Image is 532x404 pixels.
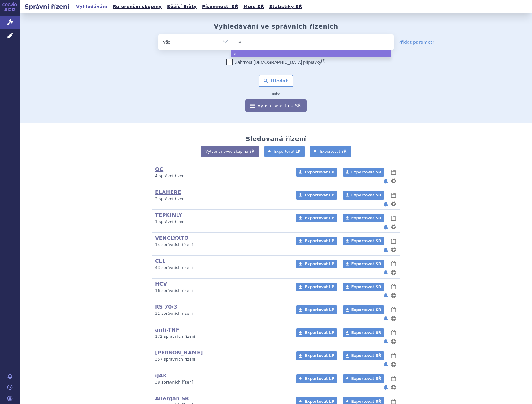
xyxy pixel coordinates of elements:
button: notifikace [383,361,389,368]
a: Přidat parametr [398,39,434,45]
button: lhůty [390,260,397,268]
button: notifikace [383,246,389,253]
a: anti-TNF [155,327,179,333]
span: Exportovat LP [274,149,300,154]
button: nastavení [390,292,397,299]
a: HCV [155,281,167,287]
a: OC [155,166,163,172]
p: 357 správních řízení [155,357,288,362]
a: Exportovat LP [296,237,337,245]
a: Exportovat SŘ [343,351,384,360]
a: [PERSON_NAME] [155,350,203,356]
button: lhůty [390,329,397,336]
p: 16 správních řízení [155,288,288,293]
span: Exportovat SŘ [351,170,381,174]
button: Hledat [259,75,294,87]
a: Statistiky SŘ [267,2,304,11]
a: Exportovat LP [296,283,337,291]
a: Vypsat všechna SŘ [245,99,307,112]
span: Exportovat LP [305,399,334,404]
abbr: (?) [321,59,325,63]
a: Exportovat LP [296,214,337,222]
a: Exportovat LP [296,260,337,268]
a: Exportovat SŘ [343,283,384,291]
button: lhůty [390,191,397,199]
a: Vytvořit novou skupinu SŘ [201,146,259,157]
span: Exportovat LP [305,239,334,243]
button: lhůty [390,169,397,176]
span: Exportovat SŘ [351,399,381,404]
p: 172 správních řízení [155,334,288,339]
button: lhůty [390,237,397,245]
a: Písemnosti SŘ [200,2,240,11]
button: notifikace [383,292,389,299]
span: Exportovat SŘ [351,262,381,266]
a: TEPKINLY [155,212,182,218]
a: Exportovat LP [296,168,337,177]
button: nastavení [390,315,397,322]
button: notifikace [383,223,389,231]
a: Moje SŘ [242,2,266,11]
a: VENCLYXTO [155,235,189,241]
a: Exportovat SŘ [343,260,384,268]
button: notifikace [383,177,389,185]
a: Exportovat LP [296,305,337,314]
a: Exportovat SŘ [343,374,384,383]
h2: Správní řízení [20,2,74,11]
span: Exportovat SŘ [351,331,381,335]
a: Exportovat LP [296,351,337,360]
a: Exportovat SŘ [343,168,384,177]
span: Exportovat SŘ [351,308,381,312]
button: notifikace [383,315,389,322]
span: Exportovat LP [305,193,334,197]
button: lhůty [390,375,397,382]
a: iJAK [155,373,167,379]
button: lhůty [390,283,397,291]
a: Exportovat SŘ [343,328,384,337]
a: Exportovat LP [296,374,337,383]
h2: Vyhledávání ve správních řízeních [214,23,338,30]
button: notifikace [383,338,389,345]
button: nastavení [390,246,397,253]
p: 31 správních řízení [155,311,288,316]
span: Exportovat SŘ [351,285,381,289]
button: nastavení [390,269,397,276]
button: nastavení [390,361,397,368]
a: ELAHERE [155,189,181,195]
button: notifikace [383,384,389,391]
p: 43 správních řízení [155,265,288,270]
h2: Sledovaná řízení [246,135,306,143]
span: Exportovat SŘ [351,239,381,243]
button: lhůty [390,306,397,314]
a: Exportovat LP [296,328,337,337]
label: Zahrnout [DEMOGRAPHIC_DATA] přípravky [226,59,325,65]
span: Exportovat SŘ [351,376,381,381]
span: Exportovat LP [305,262,334,266]
button: nastavení [390,223,397,231]
a: Vyhledávání [74,2,109,11]
a: Exportovat SŘ [343,305,384,314]
span: Exportovat LP [305,353,334,358]
p: 14 správních řízení [155,242,288,248]
span: Exportovat SŘ [351,193,381,197]
a: RS 70/3 [155,304,177,310]
span: Exportovat LP [305,216,334,220]
span: Exportovat SŘ [351,353,381,358]
span: Exportovat SŘ [351,216,381,220]
a: Exportovat SŘ [343,214,384,222]
p: 2 správní řízení [155,196,288,202]
a: Referenční skupiny [111,2,164,11]
a: Exportovat SŘ [310,146,351,157]
span: Exportovat LP [305,376,334,381]
button: nastavení [390,200,397,208]
button: nastavení [390,177,397,185]
button: nastavení [390,384,397,391]
button: lhůty [390,214,397,222]
a: Exportovat LP [264,146,305,157]
button: notifikace [383,269,389,276]
a: Exportovat SŘ [343,237,384,245]
a: Běžící lhůty [165,2,198,11]
a: Exportovat SŘ [343,191,384,200]
li: te [231,50,391,57]
span: Exportovat LP [305,285,334,289]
